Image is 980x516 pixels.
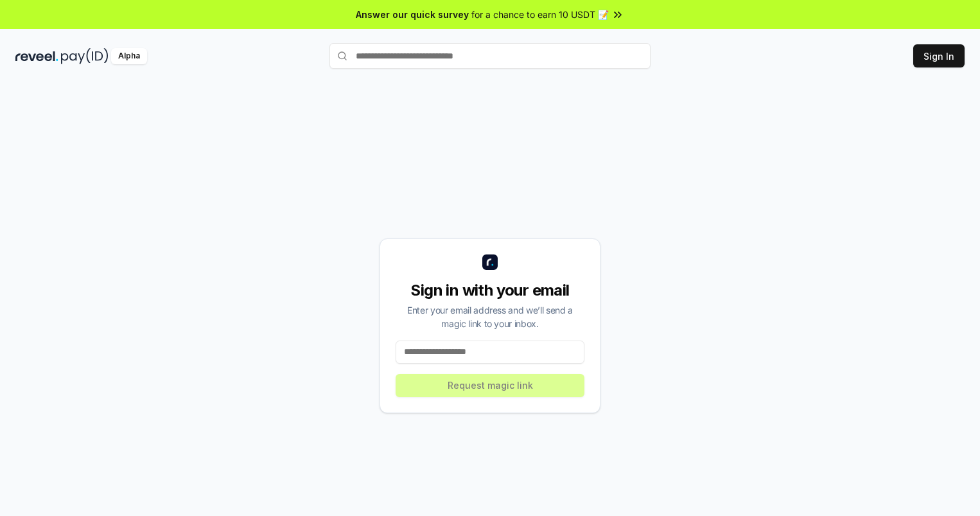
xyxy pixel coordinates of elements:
img: reveel_dark [15,48,58,64]
span: for a chance to earn 10 USDT 📝 [471,8,609,21]
img: logo_small [482,254,498,270]
img: pay_id [61,48,109,64]
div: Alpha [111,48,147,64]
div: Sign in with your email [396,280,584,301]
span: Answer our quick survey [356,8,469,21]
button: Sign In [913,44,965,67]
div: Enter your email address and we’ll send a magic link to your inbox. [396,303,584,330]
